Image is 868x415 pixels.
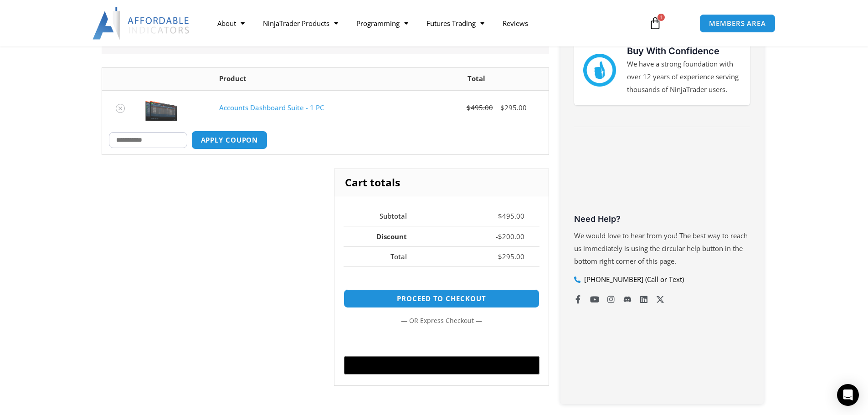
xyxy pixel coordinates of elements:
[582,273,684,286] span: [PHONE_NUMBER] (Call or Text)
[344,226,422,246] th: Discount
[498,252,502,261] span: $
[116,104,125,113] a: Remove Accounts Dashboard Suite - 1 PC from cart
[635,10,675,36] a: 1
[208,13,638,34] nav: Menu
[574,214,750,224] h3: Need Help?
[417,13,493,34] a: Futures Trading
[498,232,524,241] bdi: 200.00
[498,211,524,220] bdi: 495.00
[837,384,859,406] div: Open Intercom Messenger
[344,356,539,374] button: Buy with GPay
[657,14,665,21] span: 1
[498,252,524,261] bdi: 295.00
[212,68,404,90] th: Product
[709,20,766,27] span: MEMBERS AREA
[92,7,190,40] img: LogoAI | Affordable Indicators – NinjaTrader
[627,44,741,58] h3: Buy With Confidence
[498,232,502,241] span: $
[699,14,776,33] a: MEMBERS AREA
[493,13,537,34] a: Reviews
[500,103,527,112] bdi: 295.00
[344,277,539,285] iframe: PayPal Message 1
[145,95,177,121] img: Screenshot 2024-08-26 155710eeeee | Affordable Indicators – NinjaTrader
[467,103,493,112] bdi: 495.00
[344,289,539,308] a: Proceed to checkout
[254,13,347,34] a: NinjaTrader Products
[496,232,498,241] span: -
[334,169,548,197] h2: Cart totals
[344,246,422,267] th: Total
[574,143,750,211] iframe: Customer reviews powered by Trustpilot
[344,315,539,327] p: — or —
[500,103,504,112] span: $
[347,13,417,34] a: Programming
[574,231,748,266] span: We would love to hear from you! The best way to reach us immediately is using the circular help b...
[627,58,741,96] p: We have a strong foundation with over 12 years of experience serving thousands of NinjaTrader users.
[191,131,268,149] button: Apply coupon
[583,54,616,87] img: mark thumbs good 43913 | Affordable Indicators – NinjaTrader
[342,332,541,354] iframe: Secure express checkout frame
[498,211,502,220] span: $
[219,103,324,112] a: Accounts Dashboard Suite - 1 PC
[208,13,254,34] a: About
[467,103,471,112] span: $
[405,68,549,90] th: Total
[344,206,422,226] th: Subtotal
